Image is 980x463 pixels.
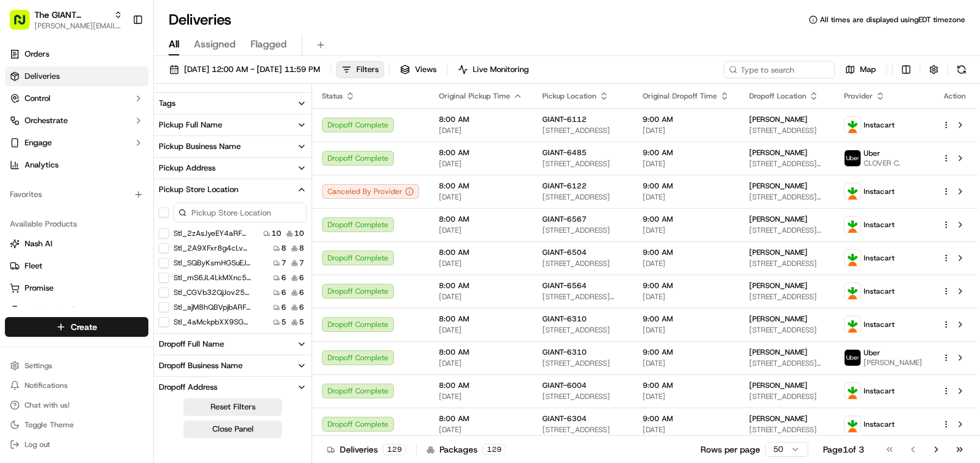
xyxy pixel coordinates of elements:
[439,148,523,158] span: 8:00 AM
[483,444,506,455] div: 129
[10,305,143,316] a: Product Catalog
[643,325,729,335] span: [DATE]
[209,121,224,136] button: Start new chat
[169,10,231,30] h1: Deliveries
[542,159,623,169] span: [STREET_ADDRESS]
[154,136,311,157] button: Pickup Business Name
[5,416,148,433] button: Toggle Theme
[34,21,122,31] button: [PERSON_NAME][EMAIL_ADDRESS][PERSON_NAME][DOMAIN_NAME]
[864,358,922,368] span: [PERSON_NAME]
[5,234,148,254] button: Nash AI
[159,98,175,109] div: Tags
[5,300,148,320] button: Product Catalog
[12,118,34,140] img: 1736555255976-a54dd68f-1ca7-489b-9aae-adbdc363a1c4
[159,382,217,393] div: Dropoff Address
[25,159,58,171] span: Analytics
[159,360,243,371] div: Dropoff Business Name
[749,314,808,324] span: [PERSON_NAME]
[25,361,52,371] span: Settings
[643,314,729,324] span: 9:00 AM
[643,115,729,124] span: 9:00 AM
[336,61,384,78] button: Filters
[542,380,587,390] span: GIANT-6004
[7,174,99,196] a: 📗Knowledge Base
[184,64,320,75] span: [DATE] 12:00 AM - [DATE] 11:59 PM
[542,358,623,368] span: [STREET_ADDRESS]
[25,420,74,430] span: Toggle Theme
[159,339,224,350] div: Dropoff Full Name
[439,126,523,135] span: [DATE]
[12,12,37,37] img: Nash
[542,248,587,257] span: GIANT-6504
[542,225,623,235] span: [STREET_ADDRESS]
[299,317,304,327] span: 5
[643,259,729,268] span: [DATE]
[439,91,510,101] span: Original Pickup Time
[749,159,824,169] span: [STREET_ADDRESS][PERSON_NAME]
[5,214,148,234] div: Available Products
[299,273,304,283] span: 6
[542,425,623,435] span: [STREET_ADDRESS]
[5,133,148,153] button: Engage
[299,243,304,253] span: 8
[25,93,50,104] span: Control
[154,158,311,179] button: Pickup Address
[42,130,156,140] div: We're available if you need us!
[154,334,311,355] button: Dropoff Full Name
[395,61,442,78] button: Views
[439,325,523,335] span: [DATE]
[439,214,523,224] span: 8:00 AM
[643,248,729,257] span: 9:00 AM
[174,317,252,327] label: stl_4aMckpbXX9SGMNVpnASxqd
[845,117,861,133] img: profile_instacart_ahold_partner.png
[25,137,52,148] span: Engage
[643,126,729,135] span: [DATE]
[749,414,808,424] span: [PERSON_NAME]
[154,355,311,376] button: Dropoff Business Name
[174,228,252,238] label: stl_2zAsJyeEY4aRFmW4zmnBPv
[169,37,179,52] span: All
[542,259,623,268] span: [STREET_ADDRESS]
[5,256,148,276] button: Fleet
[845,316,861,332] img: profile_instacart_ahold_partner.png
[542,148,587,158] span: GIANT-6485
[823,443,864,456] div: Page 1 of 3
[281,273,286,283] span: 6
[5,5,127,34] button: The GIANT Company[PERSON_NAME][EMAIL_ADDRESS][PERSON_NAME][DOMAIN_NAME]
[154,377,311,398] button: Dropoff Address
[194,37,236,52] span: Assigned
[864,187,894,196] span: Instacart
[749,181,808,191] span: [PERSON_NAME]
[542,392,623,401] span: [STREET_ADDRESS]
[439,181,523,191] span: 8:00 AM
[12,180,22,190] div: 📗
[542,214,587,224] span: GIANT-6567
[5,357,148,374] button: Settings
[251,37,287,52] span: Flagged
[749,91,806,101] span: Dropoff Location
[439,425,523,435] span: [DATE]
[439,248,523,257] span: 8:00 AM
[542,126,623,135] span: [STREET_ADDRESS]
[281,317,286,327] span: 5
[643,414,729,424] span: 9:00 AM
[322,91,343,101] span: Status
[643,392,729,401] span: [DATE]
[643,347,729,357] span: 9:00 AM
[183,421,282,438] button: Close Panel
[87,208,149,218] a: Powered byPylon
[749,347,808,357] span: [PERSON_NAME]
[174,243,252,253] label: stl_2A9XFxr8g4cLvGGF6yYG2j
[845,383,861,399] img: profile_instacart_ahold_partner.png
[749,225,824,235] span: [STREET_ADDRESS][PERSON_NAME]
[542,314,587,324] span: GIANT-6310
[701,443,760,456] p: Rows per page
[845,350,861,366] img: profile_uber_ahold_partner.png
[864,120,894,130] span: Instacart
[5,44,148,64] a: Orders
[749,292,824,302] span: [STREET_ADDRESS]
[299,302,304,312] span: 6
[25,283,54,294] span: Promise
[174,258,252,268] label: stl_SQByKsmHGSuEJxrY7VMwp9
[25,305,84,316] span: Product Catalog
